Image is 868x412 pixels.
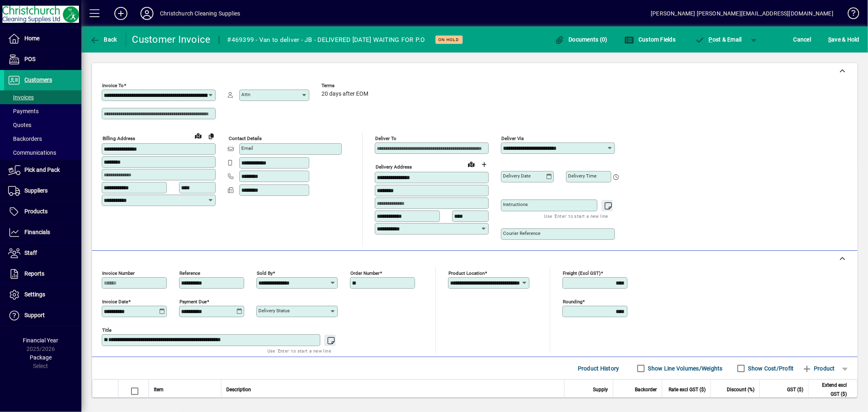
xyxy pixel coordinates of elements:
[4,305,81,326] a: Support
[226,385,251,394] span: Description
[4,90,81,104] a: Invoices
[691,32,746,47] button: Post & Email
[24,291,45,298] span: Settings
[625,36,676,43] span: Custom Fields
[30,354,52,361] span: Package
[267,346,331,355] mat-hint: Use 'Enter' to start a new line
[24,270,44,277] span: Reports
[8,94,34,101] span: Invoices
[192,129,205,142] a: View on map
[24,167,60,173] span: Pick and Pack
[4,222,81,243] a: Financials
[448,270,485,276] mat-label: Product location
[4,118,81,132] a: Quotes
[503,173,531,179] mat-label: Delivery date
[503,202,528,207] mat-label: Instructions
[154,385,164,394] span: Item
[227,33,425,46] div: #469399 - Van to deliver - JB - DELIVERED [DATE] WAITING FOR P.O
[828,36,831,43] span: S
[4,181,81,201] a: Suppliers
[241,92,250,97] mat-label: Attn
[179,270,200,276] mat-label: Reference
[709,36,713,43] span: P
[4,160,81,180] a: Pick and Pack
[134,6,160,21] button: Profile
[4,49,81,70] a: POS
[465,158,478,171] a: View on map
[791,32,813,47] button: Cancel
[321,91,368,97] span: 20 days after EOM
[102,270,135,276] mat-label: Invoice number
[4,146,81,160] a: Communications
[4,28,81,49] a: Home
[321,83,370,88] span: Terms
[635,385,657,394] span: Backorder
[241,145,253,151] mat-label: Email
[179,299,207,305] mat-label: Payment due
[24,312,45,318] span: Support
[4,285,81,305] a: Settings
[8,108,39,114] span: Payments
[555,36,608,43] span: Documents (0)
[24,208,48,215] span: Products
[24,229,50,235] span: Financials
[501,136,524,141] mat-label: Deliver via
[544,211,608,221] mat-hint: Use 'Enter' to start a new line
[24,77,52,83] span: Customers
[798,361,839,376] button: Product
[102,327,112,333] mat-label: Title
[108,6,134,21] button: Add
[102,299,128,305] mat-label: Invoice date
[205,129,218,142] button: Copy to Delivery address
[813,381,847,399] span: Extend excl GST ($)
[8,122,31,128] span: Quotes
[8,149,56,156] span: Communications
[258,308,290,313] mat-label: Delivery status
[563,270,601,276] mat-label: Freight (excl GST)
[24,56,35,62] span: POS
[747,364,794,373] label: Show Cost/Profit
[102,83,124,88] mat-label: Invoice To
[787,385,803,394] span: GST ($)
[24,35,39,42] span: Home
[651,7,833,20] div: [PERSON_NAME] [PERSON_NAME][EMAIL_ADDRESS][DOMAIN_NAME]
[24,187,48,194] span: Suppliers
[375,136,396,141] mat-label: Deliver To
[4,243,81,263] a: Staff
[828,33,859,46] span: ave & Hold
[23,337,59,344] span: Financial Year
[132,33,211,46] div: Customer Invoice
[4,104,81,118] a: Payments
[4,132,81,146] a: Backorders
[439,37,459,42] span: On hold
[160,7,240,20] div: Christchurch Cleaning Supplies
[575,361,623,376] button: Product History
[88,32,119,47] button: Back
[4,202,81,222] a: Products
[727,385,754,394] span: Discount (%)
[593,385,608,394] span: Supply
[623,32,678,47] button: Custom Fields
[553,32,610,47] button: Documents (0)
[842,2,858,28] a: Knowledge Base
[669,385,706,394] span: Rate excl GST ($)
[563,299,582,305] mat-label: Rounding
[350,270,380,276] mat-label: Order number
[8,136,42,142] span: Backorders
[257,270,273,276] mat-label: Sold by
[695,36,742,43] span: ost & Email
[568,173,597,179] mat-label: Delivery time
[802,362,835,375] span: Product
[794,33,811,46] span: Cancel
[478,158,491,171] button: Choose address
[578,362,619,375] span: Product History
[503,230,540,236] mat-label: Courier Reference
[24,250,37,256] span: Staff
[826,32,861,47] button: Save & Hold
[90,36,117,43] span: Back
[81,32,126,47] app-page-header-button: Back
[4,264,81,284] a: Reports
[647,364,723,373] label: Show Line Volumes/Weights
